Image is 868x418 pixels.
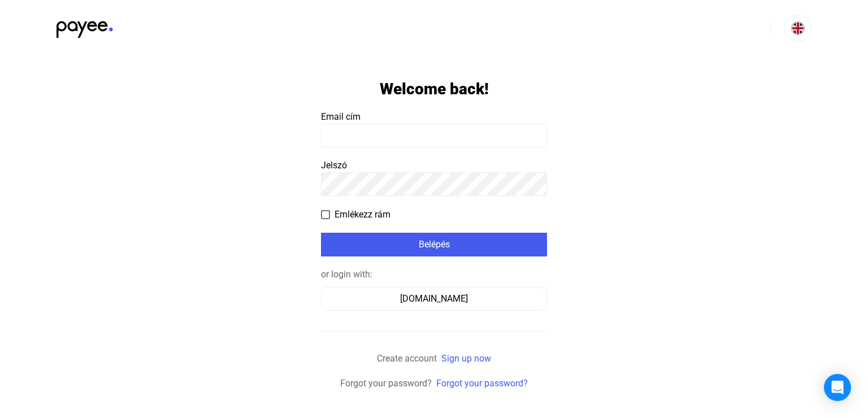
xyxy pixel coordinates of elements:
div: or login with: [321,268,547,281]
button: Belépés [321,233,547,256]
img: black-payee-blue-dot.svg [57,15,113,38]
span: Jelszó [321,160,347,171]
span: Create account [377,353,437,364]
span: Emlékezz rám [335,208,390,221]
img: EN [791,21,805,35]
a: [DOMAIN_NAME] [321,293,547,304]
button: [DOMAIN_NAME] [321,287,547,311]
div: Belépés [324,238,544,251]
div: [DOMAIN_NAME] [325,292,543,306]
div: Open Intercom Messenger [824,374,851,401]
a: Forgot your password? [436,378,528,389]
span: Forgot your password? [340,378,432,389]
h1: Welcome back! [380,79,489,99]
span: Email cím [321,111,361,122]
a: Sign up now [441,353,491,364]
button: EN [784,15,811,42]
